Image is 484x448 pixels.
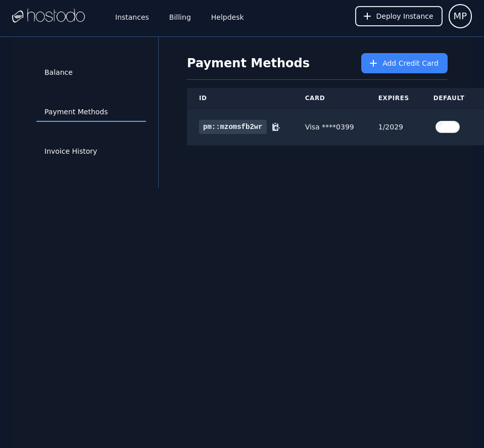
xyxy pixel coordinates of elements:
td: 1/2029 [366,109,421,146]
th: ID [187,88,293,109]
h1: Payment Methods [187,55,310,71]
button: User menu [449,4,472,28]
a: Balance [36,63,146,82]
span: Deploy Instance [376,11,433,21]
th: Default [421,88,477,109]
span: Add Credit Card [382,58,439,68]
img: Logo [12,9,85,24]
th: Card [293,88,366,109]
span: MP [454,9,467,23]
button: Deploy Instance [355,6,443,26]
a: Invoice History [36,142,146,161]
span: pm::mzomsfb2wr [199,120,267,134]
th: Expires [366,88,421,109]
button: Add Credit Card [361,53,448,73]
a: Payment Methods [36,103,146,122]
